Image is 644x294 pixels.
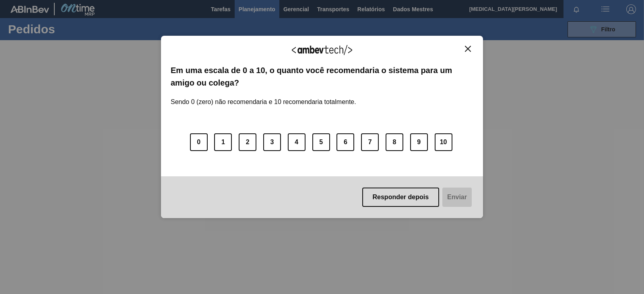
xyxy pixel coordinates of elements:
button: 5 [312,133,330,151]
button: 3 [263,133,281,151]
button: 7 [361,133,379,151]
button: 8 [386,133,403,151]
button: 10 [435,133,452,151]
button: Close [462,45,473,52]
label: Em uma escala de 0 a 10, o quanto você recomendaria o sistema para um amigo ou colega? [171,64,473,89]
button: 6 [336,133,354,151]
button: 2 [239,133,256,151]
button: 1 [214,133,232,151]
button: 4 [288,133,305,151]
button: Responder depois [362,188,440,207]
label: Sendo 0 (zero) não recomendaria e 10 recomendaria totalmente. [171,89,356,106]
img: Close [465,46,471,52]
button: 9 [410,133,428,151]
img: Logo Ambevtech [292,45,352,55]
button: 0 [190,133,208,151]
